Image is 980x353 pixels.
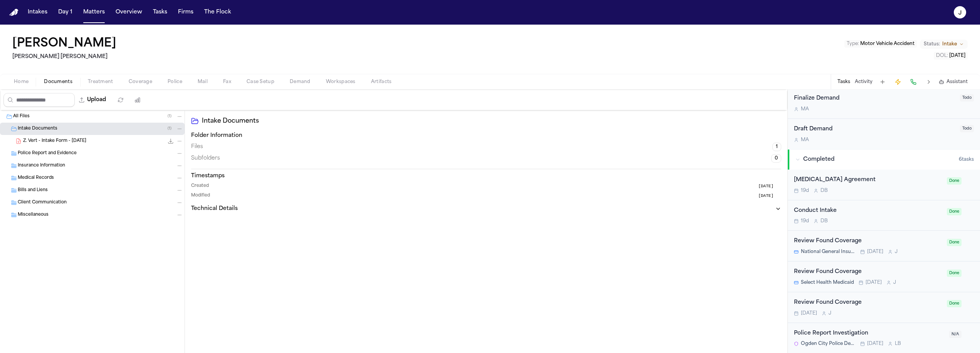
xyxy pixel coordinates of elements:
[924,41,940,47] span: Status:
[23,138,86,145] span: Z. Vert - Intake Form - [DATE]
[44,79,72,85] span: Documents
[758,193,774,199] span: [DATE]
[821,188,828,194] span: D B
[75,93,111,107] button: Upload
[801,188,809,194] span: 19d
[12,37,116,51] button: Edit matter name
[794,329,945,338] div: Police Report Investigation
[758,183,774,190] span: [DATE]
[168,79,182,85] span: Police
[920,40,968,49] button: Change status from Intake
[371,79,392,85] span: Artifacts
[949,331,962,338] span: N/A
[801,341,856,347] span: Ogden City Police Department
[18,150,77,157] span: Police Report and Evidence
[3,93,75,107] input: Search files
[772,143,781,151] span: 1
[877,77,888,87] button: Add Task
[168,114,171,118] span: ( 1 )
[794,268,942,276] div: Review Found Coverage
[191,132,781,140] h3: Folder Information
[129,79,152,85] span: Coverage
[18,200,67,206] span: Client Communication
[168,127,171,131] span: ( 1 )
[946,79,968,85] span: Assistant
[960,125,974,132] span: Todo
[801,106,809,112] span: M A
[18,187,48,194] span: Bills and Liens
[934,52,968,60] button: Edit DOL: 2025-04-15
[326,79,356,85] span: Workspaces
[942,41,957,47] span: Intake
[794,237,942,246] div: Review Found Coverage
[794,176,942,185] div: [MEDICAL_DATA] Agreement
[191,183,209,190] span: Created
[12,37,116,51] h1: [PERSON_NAME]
[175,5,196,19] button: Firms
[223,79,231,85] span: Fax
[25,5,50,19] button: Intakes
[55,5,76,19] button: Day 1
[191,143,203,151] span: Files
[788,150,980,170] button: Completed6tasks
[150,5,170,19] button: Tasks
[794,125,955,134] div: Draft Demand
[202,117,781,126] h2: Intake Documents
[9,9,18,16] img: Finch Logo
[191,205,238,213] h3: Technical Details
[794,298,942,307] div: Review Found Coverage
[947,239,962,246] span: Done
[947,300,962,307] span: Done
[191,155,220,162] span: Subfolders
[788,88,980,119] div: Open task: Finalize Demand
[794,94,955,103] div: Finalize Demand
[167,137,175,145] button: Download Z. Vert - Intake Form - 4.15.25
[191,193,210,199] span: Modified
[895,341,901,347] span: L B
[13,113,30,120] span: All Files
[201,5,234,19] button: The Flock
[866,280,882,286] span: [DATE]
[801,249,856,255] span: National General Insurance
[801,218,809,224] span: 19d
[829,310,831,316] span: J
[788,231,980,261] div: Open task: Review Found Coverage
[908,77,919,87] button: Make a Call
[837,79,850,85] button: Tasks
[9,9,18,16] a: Home
[959,157,974,163] span: 6 task s
[867,341,883,347] span: [DATE]
[758,183,781,190] button: [DATE]
[794,206,942,215] div: Conduct Intake
[198,79,208,85] span: Mail
[758,193,781,199] button: [DATE]
[788,170,980,200] div: Open task: Retainer Agreement
[88,79,113,85] span: Treatment
[947,208,962,215] span: Done
[936,53,948,58] span: DOL :
[844,40,917,48] button: Edit Type: Motor Vehicle Accident
[788,292,980,323] div: Open task: Review Found Coverage
[821,218,828,224] span: D B
[18,175,54,181] span: Medical Records
[14,79,29,85] span: Home
[860,42,915,46] span: Motor Vehicle Accident
[939,79,968,85] button: Assistant
[801,310,817,316] span: [DATE]
[847,42,859,46] span: Type :
[112,5,145,19] button: Overview
[855,79,873,85] button: Activity
[80,5,108,19] button: Matters
[18,126,57,132] span: Intake Documents
[960,94,974,102] span: Todo
[893,280,896,286] span: J
[290,79,310,85] span: Demand
[893,77,903,87] button: Create Immediate Task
